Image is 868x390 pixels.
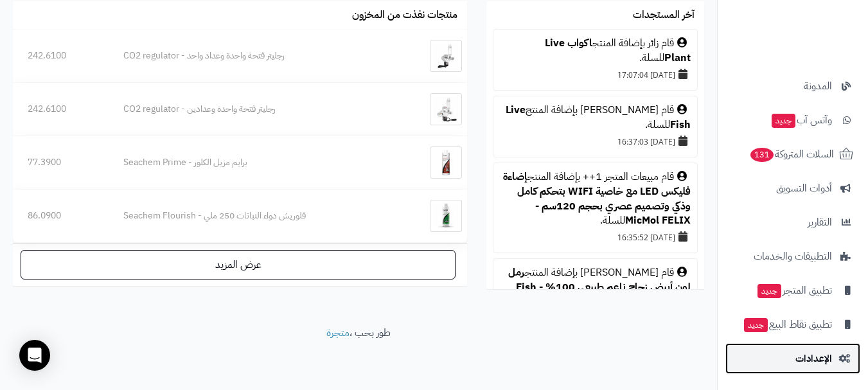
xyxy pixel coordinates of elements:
[743,315,832,333] span: تطبيق نقاط البيع
[725,139,860,170] a: السلات المتروكة131
[725,173,860,204] a: أدوات التسويق
[28,49,94,62] div: 242.6100
[500,265,691,310] div: قام [PERSON_NAME] بإضافة المنتج للسلة.
[725,343,860,374] a: الإعدادات
[21,250,456,279] a: عرض المزيد
[28,103,94,116] div: 242.6100
[430,200,462,232] img: فلوريش دواء النباتات 250 ملي - Seachem Flourish
[744,318,768,332] span: جديد
[123,103,393,116] div: رجليتر فتحة واحدة وعدادين - CO2 regulator
[503,169,691,229] a: إضاءة فليكس LED مع خاصية WIFI بتحكم كامل وذكي وتصميم عصري بحجم 120سم - MicMol FELIX
[430,93,462,125] img: رجليتر فتحة واحدة وعدادين - CO2 regulator
[430,146,462,179] img: برايم مزيل الكلور - Seachem Prime
[795,350,832,368] span: الإعدادات
[508,265,691,310] a: رمل لون أبيض زجاج ناعم طبيعي 100% - Fish Shop EST
[123,156,393,169] div: برايم مزيل الكلور - Seachem Prime
[772,114,795,128] span: جديد
[725,241,860,272] a: التطبيقات والخدمات
[500,132,691,150] div: [DATE] 16:37:03
[352,10,457,21] h3: منتجات نفذت من المخزون
[500,36,691,66] div: قام زائر بإضافة المنتج للسلة.
[757,284,781,298] span: جديد
[500,170,691,228] div: قام مبيعات المتجر 1++ بإضافة المنتج للسلة.
[326,325,350,341] a: متجرة
[430,40,462,72] img: رجليتر فتحة واحدة وعداد واحد - CO2 regulator
[804,77,832,95] span: المدونة
[808,213,832,231] span: التقارير
[725,207,860,238] a: التقارير
[633,10,695,21] h3: آخر المستجدات
[749,145,834,163] span: السلات المتروكة
[500,228,691,246] div: [DATE] 16:35:52
[28,209,94,222] div: 86.0900
[756,281,832,299] span: تطبيق المتجر
[725,105,860,136] a: وآتس آبجديد
[28,156,94,169] div: 77.3900
[500,66,691,84] div: [DATE] 17:07:04
[19,340,50,371] div: Open Intercom Messenger
[506,102,691,132] a: Live Fish
[754,247,832,265] span: التطبيقات والخدمات
[750,148,774,162] span: 131
[776,179,832,197] span: أدوات التسويق
[123,49,393,62] div: رجليتر فتحة واحدة وعداد واحد - CO2 regulator
[725,309,860,340] a: تطبيق نقاط البيعجديد
[725,71,860,102] a: المدونة
[123,209,393,222] div: فلوريش دواء النباتات 250 ملي - Seachem Flourish
[770,111,832,129] span: وآتس آب
[725,275,860,306] a: تطبيق المتجرجديد
[545,35,691,66] a: اكواب Live Plant
[500,103,691,132] div: قام [PERSON_NAME] بإضافة المنتج للسلة.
